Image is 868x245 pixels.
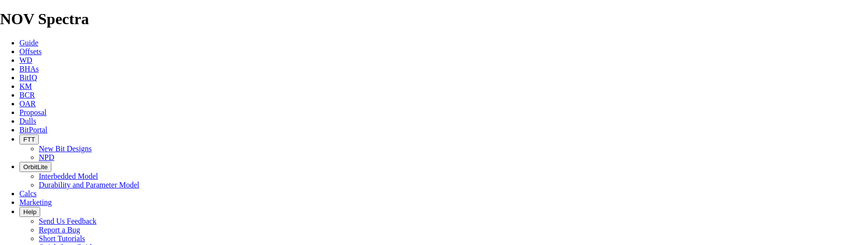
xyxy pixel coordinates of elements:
[19,47,42,56] a: Offsets
[19,189,37,198] a: Calcs
[39,172,98,180] a: Interbedded Model
[23,163,47,171] span: OrbitLite
[23,208,36,216] span: Help
[39,217,96,225] a: Send Us Feedback
[19,39,38,47] a: Guide
[19,91,35,99] a: BCR
[19,73,37,82] a: BitIQ
[39,226,80,234] a: Report a Bug
[39,153,54,161] a: NPD
[19,207,40,217] button: Help
[39,144,92,153] a: New Bit Designs
[19,56,32,64] a: WD
[19,134,39,144] button: FTT
[39,234,85,243] a: Short Tutorials
[19,162,51,172] button: OrbitLite
[19,65,39,73] a: BHAs
[19,100,36,108] a: OAR
[23,136,35,143] span: FTT
[19,82,32,90] a: KM
[19,198,52,206] a: Marketing
[39,181,140,189] a: Durability and Parameter Model
[19,117,36,125] a: Dulls
[19,126,47,134] a: BitPortal
[19,108,47,116] a: Proposal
